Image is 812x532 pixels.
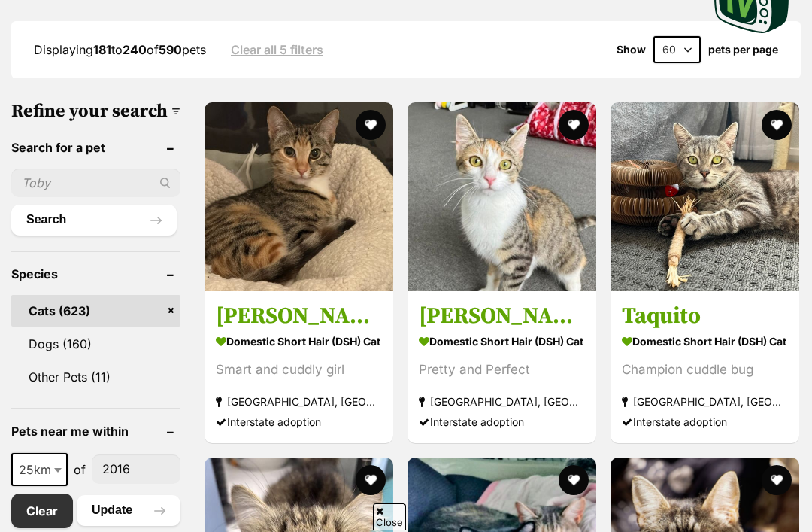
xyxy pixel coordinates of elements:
span: Show [617,44,646,56]
a: [PERSON_NAME] Domestic Short Hair (DSH) Cat Smart and cuddly girl [GEOGRAPHIC_DATA], [GEOGRAPHIC_... [205,290,393,443]
h3: Taquito [622,302,788,330]
span: 25km [13,459,66,480]
label: pets per page [708,44,778,56]
div: Champion cuddle bug [622,360,788,380]
h3: [PERSON_NAME] [419,302,585,330]
div: Smart and cuddly girl [216,360,382,380]
span: of [74,461,86,479]
header: Pets near me within [11,424,180,438]
h3: [PERSON_NAME] [216,302,382,330]
img: Penny Lane - Domestic Short Hair (DSH) Cat [408,102,596,291]
button: favourite [559,465,589,495]
button: Search [11,205,177,235]
a: Dogs (160) [11,328,180,360]
a: Clear all 5 filters [231,43,323,56]
header: Search for a pet [11,141,180,154]
h3: Refine your search [11,101,180,122]
span: Close [373,503,406,530]
button: favourite [559,110,589,140]
div: Interstate adoption [419,412,585,432]
span: 25km [11,453,68,486]
strong: 181 [93,42,111,57]
a: Taquito Domestic Short Hair (DSH) Cat Champion cuddle bug [GEOGRAPHIC_DATA], [GEOGRAPHIC_DATA] In... [611,290,799,443]
a: Other Pets (11) [11,361,180,393]
a: Clear [11,494,73,528]
button: favourite [762,465,792,495]
strong: [GEOGRAPHIC_DATA], [GEOGRAPHIC_DATA] [622,391,788,412]
span: Displaying to of pets [34,42,206,57]
a: [PERSON_NAME] Domestic Short Hair (DSH) Cat Pretty and Perfect [GEOGRAPHIC_DATA], [GEOGRAPHIC_DAT... [408,290,596,443]
strong: Domestic Short Hair (DSH) Cat [622,330,788,352]
button: favourite [356,465,386,495]
div: Pretty and Perfect [419,360,585,380]
button: favourite [762,110,792,140]
strong: [GEOGRAPHIC_DATA], [GEOGRAPHIC_DATA] [419,391,585,412]
input: postcode [92,454,180,483]
strong: 240 [123,42,147,57]
button: Update [77,495,180,525]
img: Taquito - Domestic Short Hair (DSH) Cat [611,102,799,291]
div: Interstate adoption [216,412,382,432]
strong: Domestic Short Hair (DSH) Cat [216,330,382,352]
strong: [GEOGRAPHIC_DATA], [GEOGRAPHIC_DATA] [216,391,382,412]
a: Cats (623) [11,295,180,327]
button: favourite [356,110,386,140]
img: Charlie - Domestic Short Hair (DSH) Cat [205,102,393,291]
div: Interstate adoption [622,412,788,432]
input: Toby [11,169,180,197]
header: Species [11,267,180,281]
strong: 590 [159,42,182,57]
strong: Domestic Short Hair (DSH) Cat [419,330,585,352]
